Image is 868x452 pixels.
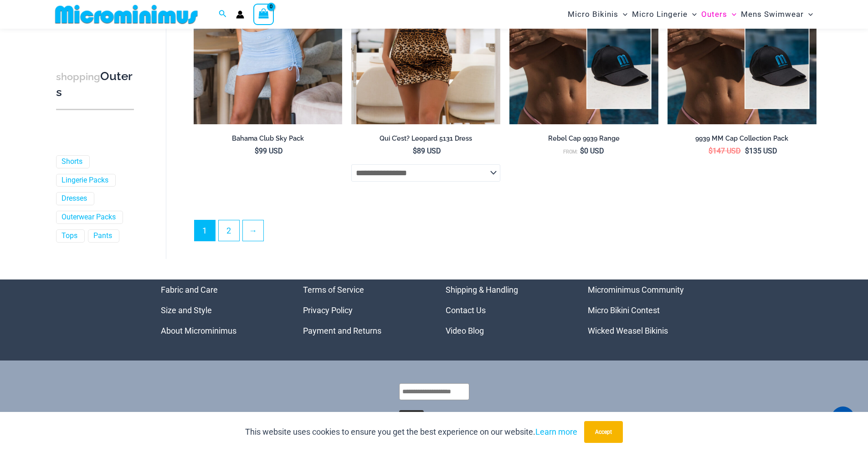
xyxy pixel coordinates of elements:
a: Tops [62,231,77,241]
bdi: 99 USD [255,147,283,155]
a: Shorts [62,157,82,167]
span: shopping [56,71,100,82]
span: Menu Toggle [727,3,736,26]
nav: Site Navigation [564,1,817,27]
span: Menu Toggle [804,3,813,26]
bdi: 147 USD [709,147,741,155]
a: Privacy Policy [303,305,353,315]
span: From: [563,149,578,155]
a: Micro BikinisMenu ToggleMenu Toggle [565,3,630,26]
a: Rebel Cap 9939 Range [509,134,658,146]
a: Microminimus Community [588,285,684,295]
a: Account icon link [236,10,244,19]
bdi: 135 USD [745,147,777,155]
span: Page 1 [195,220,215,241]
span: Menu Toggle [618,3,627,26]
a: Outerwear Packs [62,213,116,222]
button: Submit [399,410,424,427]
nav: Menu [446,279,565,341]
bdi: 89 USD [413,147,441,155]
a: Video Blog [446,326,484,335]
img: MM SHOP LOGO FLAT [51,4,201,25]
aside: Footer Widget 4 [588,279,708,341]
aside: Footer Widget 2 [303,279,423,341]
a: → [243,220,263,241]
span: $ [255,147,259,155]
h2: Rebel Cap 9939 Range [509,134,658,143]
aside: Footer Widget 3 [446,279,565,341]
span: Micro Bikinis [568,3,618,26]
span: Micro Lingerie [632,3,688,26]
a: Pants [93,231,112,241]
nav: Menu [161,279,281,341]
a: Mens SwimwearMenu ToggleMenu Toggle [739,3,815,26]
nav: Product Pagination [194,220,817,246]
bdi: 0 USD [580,147,604,155]
aside: Footer Widget 1 [161,279,281,341]
a: Size and Style [161,305,212,315]
a: OutersMenu ToggleMenu Toggle [699,3,739,26]
span: $ [709,147,713,155]
p: This website uses cookies to ensure you get the best experience on our website. [245,425,577,439]
a: Shipping & Handling [446,285,518,295]
a: Micro Bikini Contest [588,305,660,315]
h2: Bahama Club Sky Pack [194,134,343,143]
a: Bahama Club Sky Pack [194,134,343,146]
a: About Microminimus [161,326,236,335]
a: View Shopping Cart, empty [253,4,274,25]
span: $ [580,147,584,155]
a: Contact Us [446,305,486,315]
span: Menu Toggle [688,3,697,26]
a: Lingerie Packs [62,176,108,185]
a: Learn more [535,427,577,437]
span: $ [745,147,749,155]
a: Page 2 [219,220,239,241]
span: $ [413,147,417,155]
a: Dresses [62,194,87,203]
span: - Shop Color [56,259,127,289]
a: Qui C’est? Leopard 5131 Dress [351,134,500,146]
h2: Qui C’est? Leopard 5131 Dress [351,134,500,143]
h2: 9939 MM Cap Collection Pack [668,134,817,143]
a: Terms of Service [303,285,364,295]
a: Search icon link [219,9,227,20]
button: Accept [584,421,623,443]
a: Micro LingerieMenu ToggleMenu Toggle [630,3,699,26]
nav: Menu [303,279,423,341]
a: Payment and Returns [303,326,381,335]
nav: Menu [588,279,708,341]
a: Fabric and Care [161,285,218,295]
a: Wicked Weasel Bikinis [588,326,668,335]
span: Outers [701,3,727,26]
h3: Outers [56,69,134,100]
a: 9939 MM Cap Collection Pack [668,134,817,146]
span: Mens Swimwear [741,3,804,26]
